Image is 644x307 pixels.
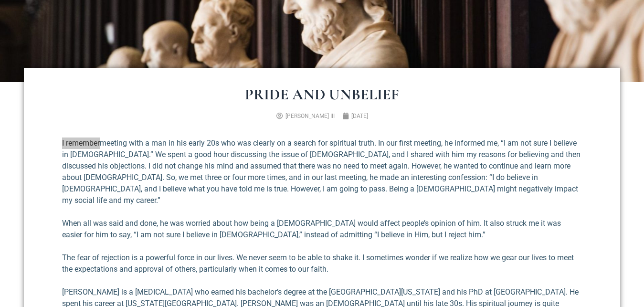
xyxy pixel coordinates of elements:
[62,218,582,241] p: When all was said and done, he was worried about how being a [DEMOGRAPHIC_DATA] would affect peop...
[342,112,368,120] a: [DATE]
[62,252,582,275] p: The fear of rejection is a powerful force in our lives. We never seem to be able to shake it. I s...
[351,113,368,119] time: [DATE]
[285,113,335,119] span: [PERSON_NAME] III
[62,87,582,102] h1: Pride and Unbelief
[62,138,582,206] p: meeting with a man in his early 20s who was clearly on a search for spiritual truth. In our first...
[62,138,100,148] span: I remember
